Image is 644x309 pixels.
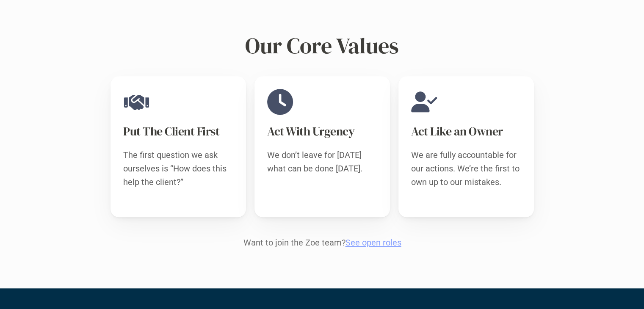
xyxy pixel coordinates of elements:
h3: Put The Client First [123,123,233,140]
h2: Our Core Values [245,33,399,59]
h3: Act Like an Owner [411,123,521,140]
p: The first question we ask ourselves is “How does this help the client?” [123,148,233,189]
a: See open roles [345,237,401,248]
p: We are fully accountable for our actions. We’re the first to own up to our mistakes. [411,148,521,189]
p: We don’t leave for [DATE] what can be done [DATE]. [267,148,377,175]
h3: Act With Urgency [267,123,377,140]
p: Want to join the Zoe team? [111,237,534,248]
